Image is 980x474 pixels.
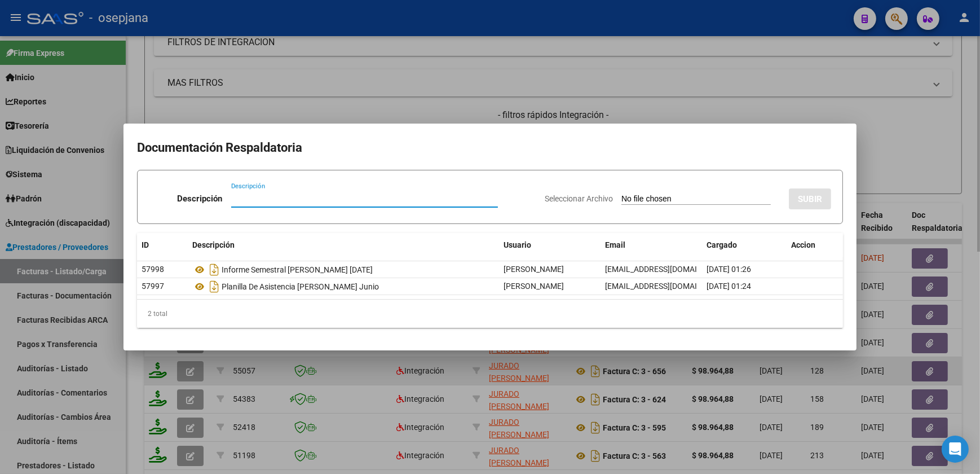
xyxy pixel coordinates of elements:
datatable-header-cell: Descripción [188,233,499,257]
span: Seleccionar Archivo [545,194,613,203]
button: SUBIR [789,188,831,209]
div: Planilla De Asistencia [PERSON_NAME] Junio [192,278,495,296]
h2: Documentación Respaldatoria [137,137,843,159]
span: Usuario [504,240,531,249]
div: Informe Semestral [PERSON_NAME] [DATE] [192,261,495,279]
i: Descargar documento [207,261,222,279]
span: [PERSON_NAME] [504,282,564,291]
span: [EMAIL_ADDRESS][DOMAIN_NAME] [605,282,730,291]
span: [DATE] 01:24 [707,282,751,291]
span: [EMAIL_ADDRESS][DOMAIN_NAME] [605,265,730,274]
span: 57997 [142,282,164,291]
span: Cargado [707,240,737,249]
span: SUBIR [798,194,822,204]
span: ID [142,240,149,249]
span: [DATE] 01:26 [707,265,751,274]
span: Accion [791,240,815,249]
datatable-header-cell: Cargado [702,233,787,257]
span: [PERSON_NAME] [504,265,564,274]
datatable-header-cell: Usuario [499,233,601,257]
datatable-header-cell: Email [601,233,702,257]
span: Email [605,240,625,249]
i: Descargar documento [207,278,222,296]
datatable-header-cell: ID [137,233,188,257]
p: Descripción [177,192,222,205]
span: Descripción [192,240,235,249]
div: Open Intercom Messenger [942,436,969,463]
datatable-header-cell: Accion [787,233,843,257]
div: 2 total [137,300,843,328]
span: 57998 [142,265,164,274]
